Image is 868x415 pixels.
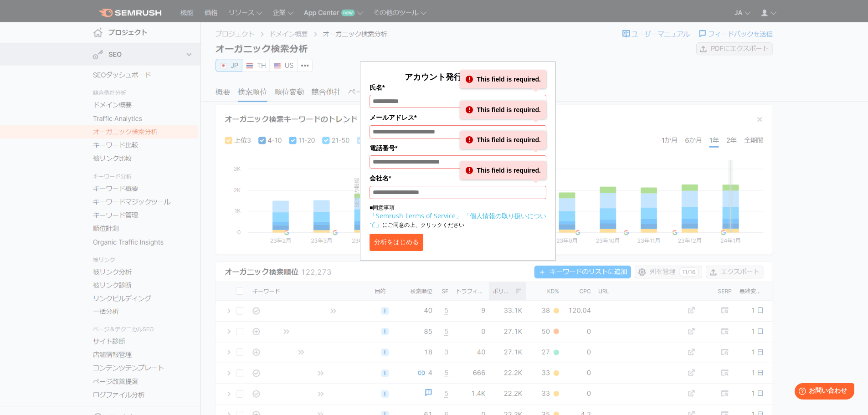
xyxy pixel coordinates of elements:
a: 「Semrush Terms of Service」 [370,211,462,220]
div: This field is required. [460,131,546,149]
p: ■同意事項 にご同意の上、クリックください [370,204,546,229]
div: This field is required. [460,70,546,88]
button: 分析をはじめる [370,234,423,251]
div: This field is required. [460,161,546,179]
span: アカウント発行して分析する [405,71,511,82]
label: 電話番号* [370,143,546,153]
div: This field is required. [460,101,546,119]
iframe: Help widget launcher [787,379,858,405]
label: メールアドレス* [370,113,546,123]
a: 「個人情報の取り扱いについて」 [370,211,546,229]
